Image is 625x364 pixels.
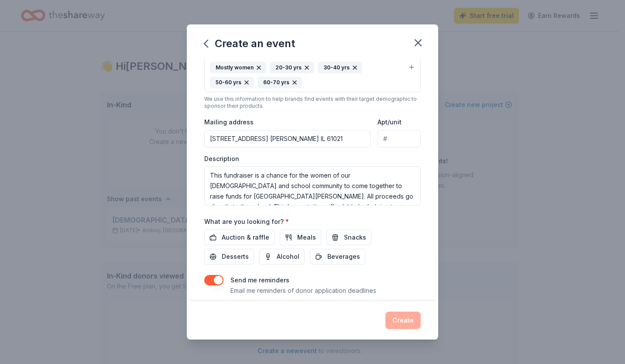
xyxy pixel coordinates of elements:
[204,217,289,226] label: What are you looking for?
[222,232,269,243] span: Auction & raffle
[326,230,371,245] button: Snacks
[210,62,266,73] div: Mostly women
[210,77,254,88] div: 50-60 yrs
[204,249,254,264] button: Desserts
[277,251,299,262] span: Alcohol
[204,96,421,110] div: We use this information to help brands find events with their target demographic to sponsor their...
[378,130,421,148] input: #
[204,58,421,92] button: Mostly women20-30 yrs30-40 yrs50-60 yrs60-70 yrs
[230,285,376,296] p: Email me reminders of donor application deadlines
[230,276,289,284] label: Send me reminders
[204,37,295,51] div: Create an event
[270,62,314,73] div: 20-30 yrs
[378,118,402,127] label: Apt/unit
[204,155,239,163] label: Description
[204,130,371,148] input: Enter a US address
[310,249,365,264] button: Beverages
[259,249,305,264] button: Alcohol
[204,166,421,206] textarea: This fundraiser is a chance for the women of our [DEMOGRAPHIC_DATA] and school community to come ...
[204,230,275,245] button: Auction & raffle
[344,232,366,243] span: Snacks
[204,118,254,127] label: Mailing address
[297,232,316,243] span: Meals
[222,251,249,262] span: Desserts
[280,230,321,245] button: Meals
[327,251,360,262] span: Beverages
[258,77,302,88] div: 60-70 yrs
[318,62,362,73] div: 30-40 yrs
